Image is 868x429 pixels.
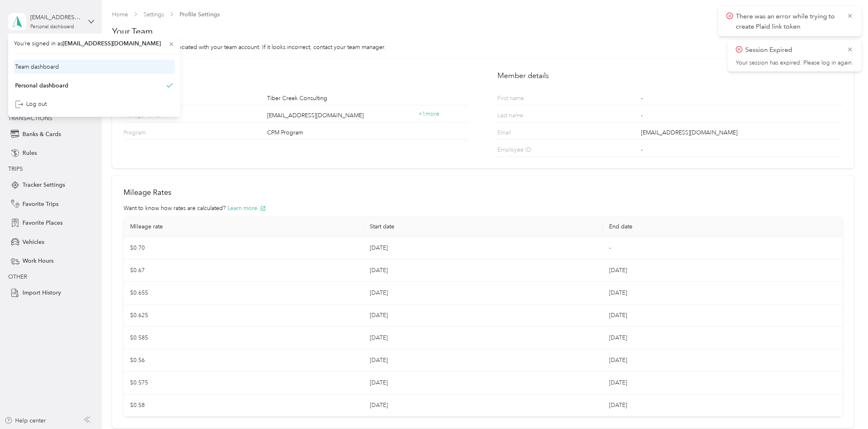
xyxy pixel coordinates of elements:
th: End date [603,217,843,237]
td: $0.70 [124,237,363,259]
p: Email [497,128,560,139]
p: Last name [497,111,560,122]
td: [DATE] [363,372,603,394]
button: Help center [4,416,46,425]
span: OTHER [8,273,27,280]
span: Work Hours [22,257,54,265]
span: + 1 more [418,110,439,117]
td: [DATE] [363,304,603,327]
p: Your session has expired. Please log in again. [736,59,853,67]
p: First name [497,94,560,105]
span: Vehicles [22,238,44,246]
div: Want to know how rates are calculated? [124,204,843,212]
td: $0.56 [124,349,363,372]
div: [EMAIL_ADDRESS][DOMAIN_NAME] [641,128,842,139]
td: [DATE] [603,349,843,372]
div: - [641,145,842,156]
span: Import History [22,288,61,297]
span: TRIPS [8,165,23,172]
th: Mileage rate [124,217,363,237]
div: - [641,111,842,122]
p: Program [124,128,187,139]
td: [DATE] [363,349,603,372]
div: Personal dashboard [30,25,74,29]
h2: Member details [497,70,843,81]
p: There was an error while trying to create Plaid link token [736,11,841,31]
div: This is the information associated with your team account. If it looks incorrect, contact your te... [112,43,854,51]
h2: Mileage Rates [124,187,843,198]
td: $0.67 [124,259,363,282]
p: Employee ID [497,145,560,156]
td: $0.575 [124,372,363,394]
td: $0.655 [124,282,363,304]
div: - [641,94,842,105]
td: $0.585 [124,327,363,349]
span: Rules [22,149,37,157]
a: Home [112,11,128,18]
td: [DATE] [363,282,603,304]
span: Favorite Places [22,219,63,227]
td: - [603,237,843,259]
div: Personal dashboard [15,81,68,90]
h1: Your Team [112,26,854,37]
div: [EMAIL_ADDRESS][DOMAIN_NAME] [30,13,81,22]
span: [EMAIL_ADDRESS][DOMAIN_NAME] [63,40,161,47]
td: [DATE] [603,394,843,417]
button: Learn more [227,204,266,212]
td: $0.625 [124,304,363,327]
th: Start date [363,217,603,237]
p: Session Expired [745,45,841,55]
span: TRANSACTIONS [8,115,52,122]
td: [DATE] [363,394,603,417]
td: [DATE] [363,237,603,259]
span: Tracker Settings [22,181,65,189]
td: [DATE] [603,304,843,327]
td: [DATE] [603,259,843,282]
div: Log out [15,100,47,108]
h2: Team details [124,70,469,81]
td: [DATE] [603,327,843,349]
td: [DATE] [363,259,603,282]
td: [DATE] [603,372,843,394]
a: Settings [144,11,164,18]
span: Profile Settings [180,10,220,19]
span: Banks & Cards [22,130,61,139]
div: Team dashboard [15,63,59,71]
td: $0.58 [124,394,363,417]
iframe: Everlance-gr Chat Button Frame [822,383,868,429]
span: You’re signed in as [14,39,175,48]
span: Favorite Trips [22,200,58,208]
td: [DATE] [363,327,603,349]
td: [DATE] [603,282,843,304]
span: [EMAIL_ADDRESS][DOMAIN_NAME] [267,111,418,120]
div: CPM Program [267,128,468,139]
div: Tiber Creek Consulting [267,94,468,105]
